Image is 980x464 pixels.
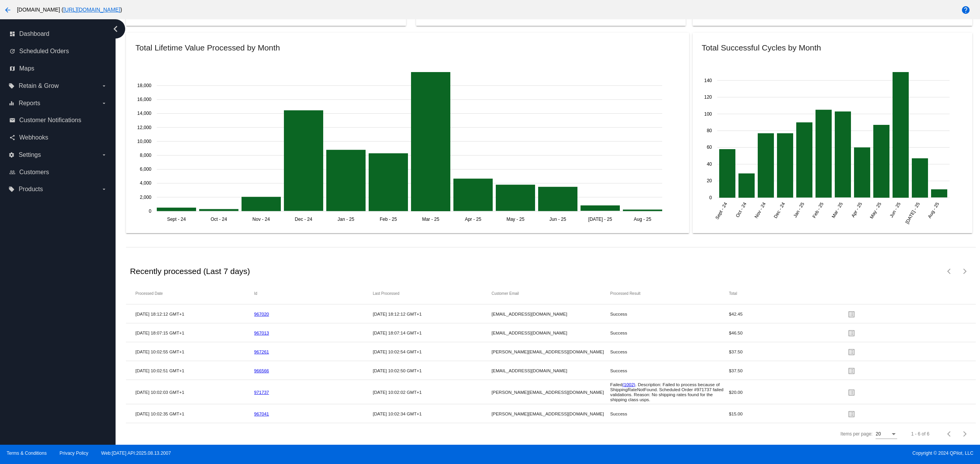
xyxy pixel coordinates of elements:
mat-cell: [DATE] 18:07:14 GMT+1 [373,328,492,337]
text: 140 [704,78,712,83]
a: (1002) [623,382,636,387]
mat-cell: [PERSON_NAME][EMAIL_ADDRESS][DOMAIN_NAME] [492,409,610,418]
text: Jan - 25 [792,201,805,219]
mat-cell: [EMAIL_ADDRESS][DOMAIN_NAME] [492,328,610,337]
mat-cell: [DATE] 10:02:55 GMT+1 [135,347,254,356]
a: Privacy Policy [60,451,89,456]
text: 40 [706,161,712,167]
span: Reports [18,100,40,107]
mat-cell: [DATE] 18:12:12 GMT+1 [373,309,492,318]
i: arrow_drop_down [101,152,107,158]
a: Terms & Conditions [7,451,47,456]
mat-cell: [PERSON_NAME][EMAIL_ADDRESS][DOMAIN_NAME] [492,388,610,397]
mat-header-cell: Processed Date [135,291,254,296]
text: May - 25 [869,201,883,220]
mat-cell: [PERSON_NAME][EMAIL_ADDRESS][DOMAIN_NAME] [492,347,610,356]
text: Dec - 24 [295,217,313,222]
i: people_outline [9,169,15,175]
i: arrow_drop_down [101,83,107,89]
i: equalizer [8,100,15,106]
mat-icon: arrow_back [3,5,12,15]
mat-cell: [DATE] 10:02:35 GMT+1 [135,409,254,418]
text: Feb - 25 [380,217,397,222]
text: [DATE] - 25 [904,201,921,225]
mat-header-cell: Processed Result [610,291,729,296]
span: Customers [19,169,49,176]
a: Web:[DATE] API:2025.08.13.2007 [101,451,171,456]
text: 20 [706,178,712,184]
button: Previous page [942,264,957,279]
text: Jun - 25 [550,217,567,222]
span: Success [610,368,627,373]
span: Webhooks [19,134,48,141]
a: 971737 [254,390,269,395]
text: Apr - 25 [465,217,482,222]
a: 967261 [254,349,269,354]
a: people_outline Customers [9,166,107,178]
mat-cell: $15.00 [729,409,847,418]
mat-cell: $37.50 [729,347,847,356]
text: Oct - 24 [211,217,227,222]
mat-icon: help [961,5,970,15]
text: Aug - 25 [634,217,652,222]
text: 12,000 [138,125,152,130]
text: Oct - 24 [735,201,748,218]
h2: Recently processed (Last 7 days) [130,267,250,276]
mat-select: Items per page: [876,432,897,437]
mat-cell: [DATE] 18:12:12 GMT+1 [135,309,254,318]
text: Nov - 24 [753,201,767,219]
button: Next page [957,426,973,442]
a: email Customer Notifications [9,114,107,126]
mat-cell: [DATE] 10:02:02 GMT+1 [373,388,492,397]
mat-icon: list_alt [847,308,857,320]
mat-header-cell: Id [254,291,373,296]
text: 0 [149,208,152,214]
mat-header-cell: Last Processed [373,291,492,296]
a: 967041 [254,411,269,416]
span: Maps [19,65,34,72]
mat-cell: [EMAIL_ADDRESS][DOMAIN_NAME] [492,309,610,318]
text: May - 25 [507,217,525,222]
a: [URL][DOMAIN_NAME] [63,7,120,13]
text: Mar - 25 [831,201,844,219]
i: share [9,134,15,141]
text: [DATE] - 25 [589,217,612,222]
mat-cell: $46.50 [729,328,847,337]
text: Sept - 24 [714,201,728,220]
span: Retain & Grow [18,82,59,89]
mat-header-cell: Total [729,291,847,296]
div: Items per page: [841,431,873,437]
mat-icon: list_alt [847,365,857,377]
button: Next page [957,264,973,279]
mat-cell: $42.45 [729,309,847,318]
i: update [9,48,15,54]
text: Aug - 25 [926,201,940,219]
mat-cell: [DATE] 10:02:34 GMT+1 [373,409,492,418]
mat-icon: list_alt [847,346,857,358]
text: Nov - 24 [253,217,270,222]
span: Products [18,186,43,193]
text: Dec - 24 [772,201,786,219]
span: Dashboard [19,30,49,37]
text: Apr - 25 [850,201,863,218]
span: Success [610,411,627,416]
span: Copyright © 2024 QPilot, LLC [497,451,973,456]
i: chevron_left [109,23,122,35]
a: 967013 [254,330,269,335]
i: map [9,66,15,72]
i: email [9,117,15,123]
text: 120 [704,94,712,100]
mat-cell: [DATE] 10:02:03 GMT+1 [135,388,254,397]
mat-cell: $20.00 [729,388,847,397]
text: 100 [704,111,712,117]
text: Jan - 25 [338,217,355,222]
mat-icon: list_alt [847,327,857,339]
a: dashboard Dashboard [9,28,107,40]
text: 6,000 [140,166,151,172]
span: Success [610,311,627,316]
span: Success [610,349,627,354]
span: Scheduled Orders [19,48,69,55]
span: Settings [18,151,41,158]
text: Jun - 25 [888,201,901,219]
text: 8,000 [140,153,151,158]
